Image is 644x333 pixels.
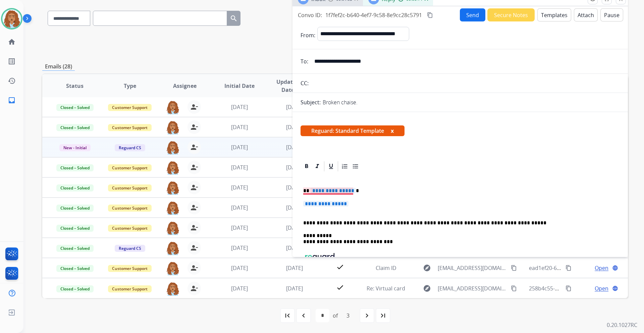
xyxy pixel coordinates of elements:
mat-icon: history [8,77,16,85]
span: Customer Support [108,124,152,131]
div: 3 [341,309,355,322]
span: [EMAIL_ADDRESS][DOMAIN_NAME] [438,284,507,292]
span: [DATE] [231,144,248,151]
span: Closed – Solved [56,265,94,272]
mat-icon: inbox [8,96,16,104]
img: agent-avatar [166,181,179,195]
img: agent-avatar [166,141,179,155]
span: Claim ID [376,264,396,272]
span: New - Initial [59,144,91,151]
p: CC: [301,79,309,87]
span: Closed – Solved [56,124,94,131]
mat-icon: content_copy [566,265,572,271]
span: Customer Support [108,104,152,111]
span: [DATE] [231,285,248,292]
span: Closed – Solved [56,225,94,232]
span: Customer Support [108,265,152,272]
mat-icon: person_remove [190,244,198,252]
mat-icon: person_remove [190,264,198,272]
span: [DATE] [286,224,303,231]
p: Convo ID: [298,11,322,19]
span: Initial Date [224,82,255,90]
div: Bullet List [351,161,361,171]
span: Updated Date [273,78,303,94]
button: x [391,127,394,135]
span: Open [595,264,608,272]
mat-icon: language [612,265,618,271]
span: Closed – Solved [56,184,94,191]
mat-icon: person_remove [190,204,198,212]
span: [DATE] [286,164,303,171]
mat-icon: navigate_next [363,312,371,320]
mat-icon: person_remove [190,103,198,111]
span: [DATE] [231,264,248,272]
mat-icon: person_remove [190,183,198,191]
mat-icon: check [336,263,344,271]
button: Pause [600,8,623,21]
mat-icon: person_remove [190,123,198,131]
span: [DATE] [231,184,248,191]
div: Italic [312,161,322,171]
span: [DATE] [286,103,303,111]
span: Type [124,82,136,90]
span: Closed – Solved [56,245,94,252]
span: Closed – Solved [56,104,94,111]
img: agent-avatar [166,120,179,134]
button: Templates [537,8,571,21]
span: [DATE] [231,204,248,211]
p: Emails (28) [42,62,75,71]
span: 258b4c55-bc8d-4e8c-b6a6-98de41844406 [529,285,633,292]
span: Reguard: Standard Template [301,125,405,136]
span: [DATE] [231,244,248,252]
mat-icon: explore [423,264,431,272]
mat-icon: explore [423,284,431,292]
img: agent-avatar [166,100,179,114]
div: of [333,312,338,320]
img: agent-avatar [166,261,179,275]
img: agent-avatar [166,201,179,215]
div: Bold [302,161,312,171]
img: agent-avatar [166,282,179,296]
span: [DATE] [286,285,303,292]
p: Subject: [301,98,321,106]
span: [DATE] [231,164,248,171]
button: Secure Notes [487,8,535,21]
mat-icon: last_page [379,312,387,320]
span: [DATE] [231,224,248,231]
span: [DATE] [286,123,303,131]
mat-icon: content_copy [566,285,572,291]
span: [DATE] [286,184,303,191]
span: [DATE] [286,144,303,151]
div: To enrich screen reader interactions, please activate Accessibility in Grammarly extension settings [301,172,620,311]
span: Customer Support [108,184,152,191]
p: To: [301,57,308,65]
p: 0.20.1027RC [607,321,637,329]
span: [DATE] [286,244,303,252]
mat-icon: person_remove [190,163,198,171]
span: Assignee [173,82,197,90]
p: Broken chaise. [323,98,358,106]
p: From: [301,31,315,39]
span: Customer Support [108,285,152,292]
button: Attach [574,8,598,21]
span: 1f7fef2c-b640-4ef7-9c58-8e9cc28c5791 [325,11,422,19]
img: agent-avatar [166,241,179,255]
span: Customer Support [108,225,152,232]
span: Open [595,284,608,292]
span: Customer Support [108,205,152,212]
mat-icon: navigate_before [300,312,308,320]
span: ead1ef20-6703-4032-8f14-9df7cc7a3239 [529,264,628,272]
mat-icon: content_copy [511,265,517,271]
mat-icon: person_remove [190,143,198,151]
mat-icon: check [336,283,344,291]
img: agent-avatar [166,161,179,175]
div: Ordered List [340,161,350,171]
mat-icon: first_page [283,312,291,320]
mat-icon: home [8,38,16,46]
span: Status [66,82,84,90]
span: Reguard CS [115,245,145,252]
mat-icon: language [612,285,618,291]
span: Re: Virtual card [367,285,405,292]
mat-icon: person_remove [190,224,198,232]
span: Closed – Solved [56,285,94,292]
